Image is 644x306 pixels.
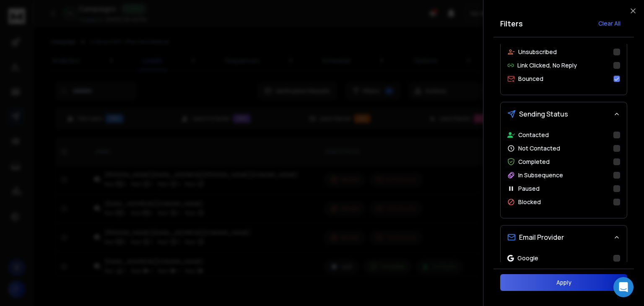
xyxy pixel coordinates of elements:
[518,131,549,139] p: Contacted
[500,18,523,29] h2: Filters
[501,226,627,249] button: Email Provider
[519,232,564,242] span: Email Provider
[518,184,540,193] p: Paused
[518,198,541,206] p: Blocked
[518,144,560,153] p: Not Contacted
[613,277,634,297] div: Open Intercom Messenger
[592,15,627,32] button: Clear All
[517,254,538,262] p: Google
[518,158,550,166] p: Completed
[501,249,627,301] div: Email Provider
[519,109,568,119] span: Sending Status
[517,61,577,70] p: Link Clicked, No Reply
[500,274,627,291] button: Apply
[518,48,557,56] p: Unsubscribed
[501,126,627,218] div: Sending Status
[518,75,543,83] p: Bounced
[501,102,627,126] button: Sending Status
[518,171,563,179] p: In Subsequence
